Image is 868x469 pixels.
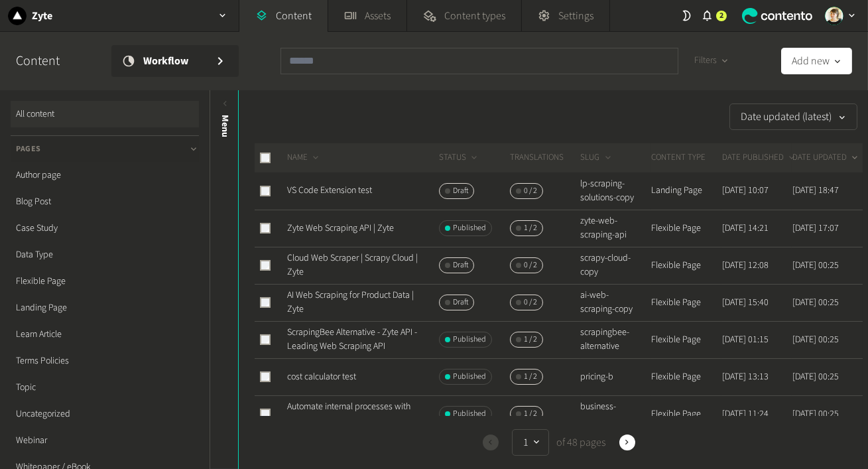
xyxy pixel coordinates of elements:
time: [DATE] 01:15 [722,333,769,346]
span: 1 / 2 [524,334,537,346]
td: ai-web-scraping-copy [580,284,651,321]
a: VS Code Extension test [287,184,372,197]
img: Linda Giuliano [825,7,843,25]
button: DATE UPDATED [792,151,860,165]
td: pricing-b [580,358,651,395]
a: Uncategorized [11,401,199,427]
td: lp-scraping-solutions-copy [580,172,651,210]
span: Draft [453,185,468,197]
img: Zyte [8,7,27,25]
span: 0 / 2 [524,297,537,308]
time: [DATE] 10:07 [722,184,769,197]
a: Terms Policies [11,348,199,374]
a: AI Web Scraping for Product Data | Zyte [287,289,414,316]
a: Workflow [111,45,239,77]
td: Flexible Page [651,395,721,433]
a: Automate internal processes with web data extraction [287,400,410,427]
span: 0 / 2 [524,185,537,197]
h2: Zyte [32,8,52,24]
span: 1 / 2 [524,371,537,383]
th: Translations [509,143,580,172]
time: [DATE] 12:08 [722,259,769,272]
button: DATE PUBLISHED [722,151,797,165]
td: scrapy-cloud-copy [580,247,651,284]
td: Flexible Page [651,321,721,358]
time: [DATE] 15:40 [722,296,769,309]
span: Filters [694,54,717,68]
button: NAME [287,151,321,165]
a: Cloud Web Scraper | Scrapy Cloud | Zyte [287,251,418,279]
button: Date updated (latest) [729,103,857,130]
time: [DATE] 13:13 [722,370,769,383]
span: Content types [444,8,505,24]
span: Settings [558,8,593,24]
a: Webinar [11,427,199,454]
a: Flexible Page [11,268,199,295]
span: 1 / 2 [524,408,537,420]
time: [DATE] 11:24 [722,407,769,421]
th: CONTENT TYPE [651,143,721,172]
a: Case Study [11,215,199,241]
time: [DATE] 18:47 [792,184,839,197]
td: Flexible Page [651,210,721,247]
time: [DATE] 00:25 [792,259,839,272]
span: Menu [218,115,232,137]
button: SLUG [581,151,613,165]
button: STATUS [439,151,479,165]
time: [DATE] 00:25 [792,407,839,421]
a: Zyte Web Scraping API | Zyte [287,222,394,235]
a: Data Type [11,241,199,268]
td: scrapingbee-alternative [580,321,651,358]
time: [DATE] 14:21 [722,222,769,235]
td: zyte-web-scraping-api [580,210,651,247]
span: 1 / 2 [524,222,537,234]
td: business-automation [580,395,651,433]
time: [DATE] 17:07 [792,222,839,235]
span: of 48 pages [554,435,606,450]
a: ScrapingBee Alternative - Zyte API - Leading Web Scraping API [287,326,417,353]
td: Flexible Page [651,358,721,395]
a: Blog Post [11,188,199,215]
button: Filters [684,48,740,74]
h2: Content [16,51,90,71]
a: Author page [11,162,199,188]
time: [DATE] 00:25 [792,370,839,383]
a: Landing Page [11,295,199,321]
a: All content [11,101,199,127]
a: Topic [11,374,199,401]
td: Landing Page [651,172,721,210]
span: Draft [453,259,468,271]
td: Flexible Page [651,247,721,284]
span: 0 / 2 [524,259,537,271]
button: 1 [512,429,549,456]
td: Flexible Page [651,284,721,321]
span: Published [453,408,486,420]
span: Published [453,222,486,234]
a: Learn Article [11,321,199,348]
span: Draft [453,297,468,308]
a: cost calculator test [287,370,356,383]
time: [DATE] 00:25 [792,296,839,309]
time: [DATE] 00:25 [792,333,839,346]
span: 2 [719,10,723,22]
span: Workflow [143,53,204,69]
span: Published [453,334,486,346]
span: Pages [16,143,41,155]
span: Published [453,371,486,383]
button: Add new [781,48,852,74]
